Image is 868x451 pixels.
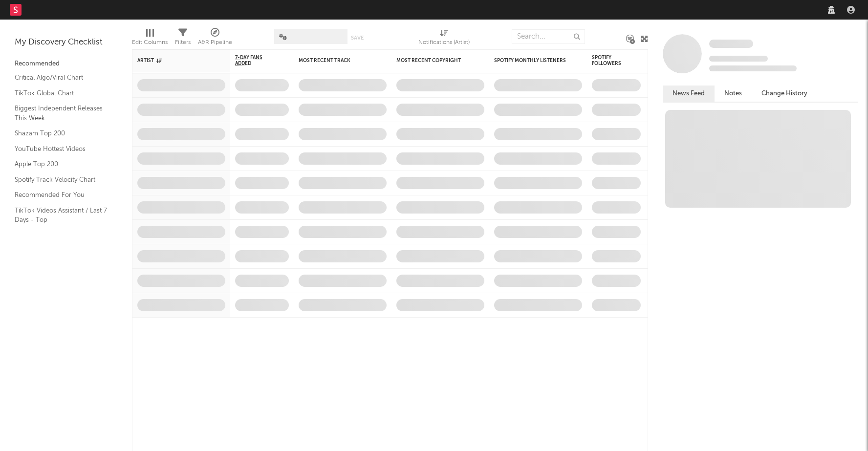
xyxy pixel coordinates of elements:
button: Notes [715,86,752,102]
a: YouTube Hottest Videos [15,144,108,154]
a: Recommended For You [15,190,108,200]
div: Edit Columns [132,37,168,48]
a: Some Artist [709,39,753,49]
div: Spotify Followers [592,55,626,66]
div: Edit Columns [132,24,168,53]
span: 7-Day Fans Added [235,55,274,66]
a: Biggest Independent Releases This Week [15,103,108,123]
a: Apple Top 200 [15,159,108,170]
div: Artist [137,58,211,64]
div: Spotify Monthly Listeners [494,58,567,64]
div: A&R Pipeline [198,24,232,53]
div: Filters [175,24,191,53]
div: Most Recent Copyright [396,58,470,64]
div: Recommended [15,58,117,70]
div: Notifications (Artist) [418,24,470,53]
a: Critical Algo/Viral Chart [15,72,108,83]
button: News Feed [663,86,715,102]
a: Shazam Top 200 [15,128,108,139]
div: Notifications (Artist) [418,37,470,48]
div: Most Recent Track [299,58,372,64]
a: TikTok Global Chart [15,88,108,99]
a: Spotify Track Velocity Chart [15,174,108,185]
div: My Discovery Checklist [15,37,117,48]
button: Change History [752,86,817,102]
span: 0 fans last week [709,65,797,71]
a: TikTok Videos Assistant / Last 7 Days - Top [15,205,108,225]
button: Save [351,35,364,41]
span: Some Artist [709,40,753,48]
span: Tracking Since: [DATE] [709,56,768,62]
div: A&R Pipeline [198,37,232,48]
input: Search... [512,29,585,44]
div: Filters [175,37,191,48]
